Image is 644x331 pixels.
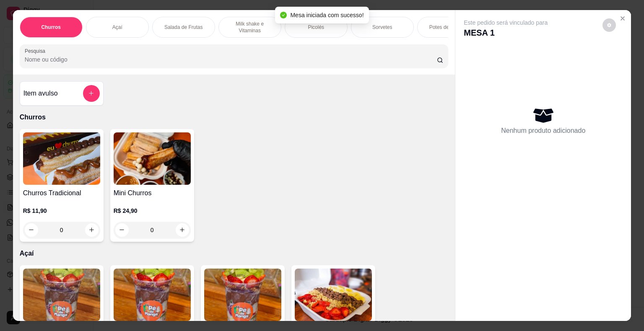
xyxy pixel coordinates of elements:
[23,269,100,321] img: product-image
[464,18,548,27] p: Este pedido será vinculado para
[372,24,392,31] p: Sorvetes
[280,12,287,18] span: check-circle
[25,47,48,54] label: Pesquisa
[616,12,629,25] button: Close
[20,112,449,122] p: Churros
[114,188,191,198] h4: Mini Churros
[23,207,100,215] p: R$ 11,90
[290,12,364,18] span: Mesa iniciada com sucesso!
[114,132,191,185] img: product-image
[602,18,616,32] button: decrease-product-quantity
[204,269,281,321] img: product-image
[164,24,203,31] p: Salada de Frutas
[23,88,58,98] h4: Item avulso
[308,24,324,31] p: Picolés
[112,24,122,31] p: Açaí
[501,126,585,136] p: Nenhum produto adicionado
[25,55,437,64] input: Pesquisa
[41,24,61,31] p: Churros
[23,188,100,198] h4: Churros Tradicional
[83,85,100,102] button: add-separate-item
[114,269,191,321] img: product-image
[20,248,449,259] p: Açaí
[464,27,548,39] p: MESA 1
[114,207,191,215] p: R$ 24,90
[295,269,372,321] img: product-image
[429,24,468,31] p: Potes de Sorvete
[226,21,274,34] p: Milk shake e Vitaminas
[23,132,100,185] img: product-image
